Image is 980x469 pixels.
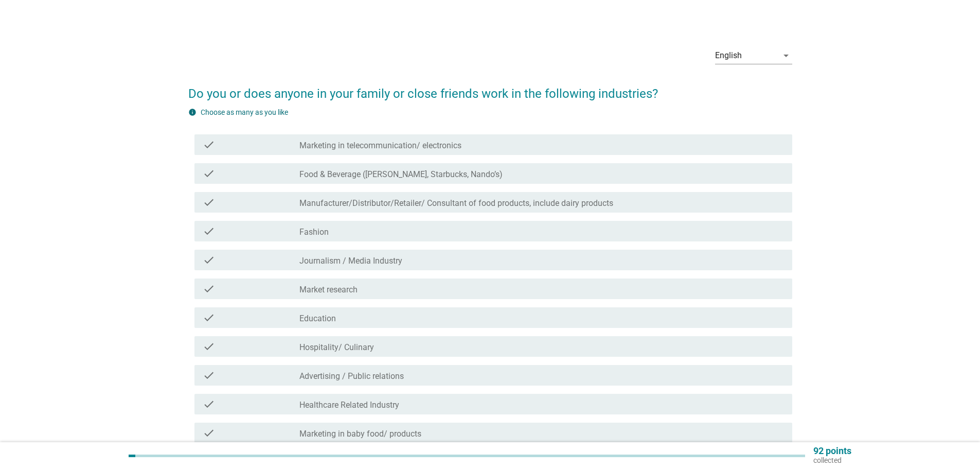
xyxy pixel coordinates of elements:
[299,141,461,151] label: Marketing in telecommunication/ electronics
[299,342,374,353] label: Hospitality/ Culinary
[188,108,197,116] i: info
[299,429,421,439] label: Marketing in baby food/ products
[203,196,215,209] i: check
[299,371,404,381] label: Advertising / Public relations
[813,446,851,456] p: 92 points
[203,311,215,324] i: check
[299,227,329,237] label: Fashion
[203,225,215,237] i: check
[203,167,215,180] i: check
[188,74,792,103] h2: Do you or does anyone in your family or close friends work in the following industries?
[299,256,402,266] label: Journalism / Media Industry
[203,427,215,439] i: check
[203,283,215,295] i: check
[299,285,358,295] label: Market research
[715,51,742,60] div: English
[203,138,215,151] i: check
[203,369,215,381] i: check
[813,456,851,465] p: collected
[299,198,613,209] label: Manufacturer/Distributor/Retailer/ Consultant of food products, include dairy products
[299,314,336,324] label: Education
[299,400,399,410] label: Healthcare Related Industry
[203,398,215,410] i: check
[203,340,215,353] i: check
[299,169,503,180] label: Food & Beverage ([PERSON_NAME], Starbucks, Nando’s)
[780,49,792,62] i: arrow_drop_down
[203,254,215,266] i: check
[201,108,288,116] label: Choose as many as you like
